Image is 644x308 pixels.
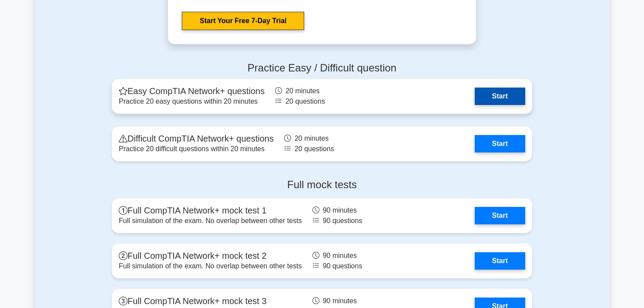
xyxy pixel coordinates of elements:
a: Start [475,252,525,270]
h4: Full mock tests [112,179,532,191]
a: Start Your Free 7-Day Trial [182,12,304,30]
a: Start [475,207,525,224]
a: Start [475,88,525,105]
h4: Practice Easy / Difficult question [112,62,532,74]
a: Start [475,135,525,152]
